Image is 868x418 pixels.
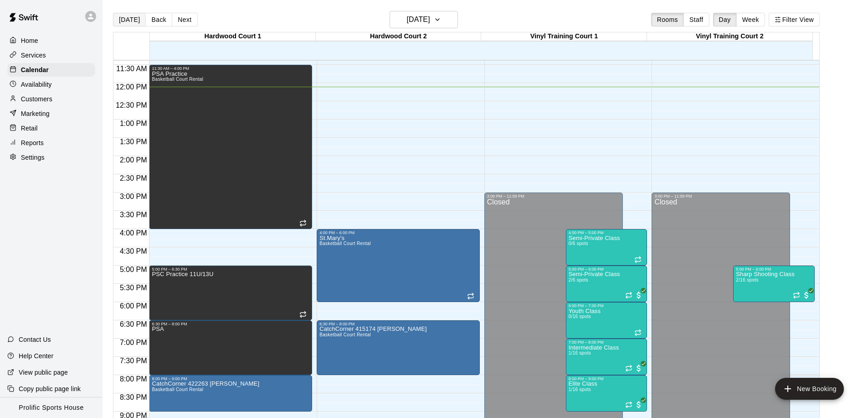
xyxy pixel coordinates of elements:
button: Next [172,13,197,26]
span: 2:30 PM [118,174,149,182]
a: Calendar [7,63,95,77]
span: Basketball Court Rental [152,387,203,392]
button: Day [713,13,737,26]
span: 6:30 PM [118,320,149,328]
span: 0/6 spots filled [569,241,589,246]
div: 7:00 PM – 8:00 PM: Intermediate Class [566,339,647,375]
span: 1:30 PM [118,138,149,146]
div: 3:00 PM – 11:59 PM [487,194,620,199]
span: Recurring event [467,293,474,300]
p: View public page [19,368,68,377]
div: Hardwood Court 1 [150,32,315,41]
div: 8:00 PM – 9:00 PM [152,376,309,381]
p: Marketing [21,109,50,118]
div: 3:00 PM – 11:59 PM [654,194,787,199]
p: Customers [21,94,52,104]
p: Services [21,51,46,60]
span: 4:30 PM [118,247,149,255]
p: Copy public page link [19,384,81,393]
div: 6:00 PM – 7:00 PM: Youth Class [566,302,647,339]
p: Reports [21,138,44,147]
div: 4:00 PM – 5:00 PM: Semi-Private Class [566,229,647,266]
div: 4:00 PM – 5:00 PM [569,230,645,235]
span: Recurring event [299,311,307,318]
div: 5:00 PM – 6:00 PM [736,267,812,272]
span: 12:00 PM [113,83,149,91]
a: Availability [7,78,95,91]
span: Recurring event [634,256,642,263]
div: 6:30 PM – 8:00 PM [152,322,309,326]
div: 5:00 PM – 6:30 PM: PSC Practice 11U/13U [149,266,312,320]
p: Contact Us [19,335,51,344]
span: Basketball Court Rental [319,241,371,246]
span: Basketball Court Rental [319,332,371,337]
span: Recurring event [625,292,632,299]
span: 4:00 PM [118,229,149,237]
span: 7:30 PM [118,357,149,365]
a: Customers [7,92,95,106]
p: Retail [21,124,38,133]
div: 6:00 PM – 7:00 PM [569,303,645,308]
button: Week [736,13,765,26]
span: 3:00 PM [118,193,149,200]
button: add [775,378,844,400]
div: 5:00 PM – 6:30 PM [152,267,309,272]
div: 5:00 PM – 6:00 PM: Semi-Private Class [566,266,647,302]
a: Retail [7,121,95,135]
span: Recurring event [793,292,800,299]
span: All customers have paid [802,291,811,300]
div: 11:30 AM – 4:00 PM [152,66,309,71]
span: Recurring event [634,329,642,336]
span: 1:00 PM [118,120,149,127]
div: 4:00 PM – 6:00 PM: St.Mary's [317,229,480,302]
div: 5:00 PM – 6:00 PM: Sharp Shooting Class [733,266,815,302]
div: Reports [7,136,95,150]
span: 5:30 PM [118,284,149,292]
p: Prolific Sports House [19,403,83,413]
div: 11:30 AM – 4:00 PM: PSA Practice [149,65,312,229]
button: Rooms [651,13,684,26]
button: [DATE] [390,11,458,28]
span: 1/16 spots filled [569,387,591,392]
span: 2:00 PM [118,156,149,164]
a: Settings [7,151,95,164]
div: 8:00 PM – 9:00 PM: CatchCorner 422263 Paolo Garvez [149,375,312,412]
span: Recurring event [625,401,632,408]
div: Vinyl Training Court 1 [481,32,647,41]
span: All customers have paid [634,400,643,409]
div: Hardwood Court 2 [316,32,481,41]
div: 6:30 PM – 8:00 PM: PSA [149,320,312,375]
span: 6:00 PM [118,302,149,310]
a: Marketing [7,107,95,120]
div: 8:00 PM – 9:00 PM [569,376,645,381]
span: 3:30 PM [118,211,149,219]
p: Settings [21,153,45,162]
span: 2/6 spots filled [569,277,589,282]
div: Vinyl Training Court 2 [647,32,812,41]
span: 0/16 spots filled [569,314,591,319]
div: 8:00 PM – 9:00 PM: Elite Class [566,375,647,412]
button: Staff [683,13,709,26]
a: Home [7,34,95,47]
span: 2/16 spots filled [736,277,758,282]
p: Availability [21,80,52,89]
span: 12:30 PM [113,101,149,109]
a: Services [7,48,95,62]
div: 6:30 PM – 8:00 PM [319,322,477,326]
button: Filter View [769,13,820,26]
div: 5:00 PM – 6:00 PM [569,267,645,272]
p: Calendar [21,65,49,74]
span: 7:00 PM [118,339,149,346]
button: [DATE] [113,13,146,26]
span: All customers have paid [634,291,643,300]
div: 7:00 PM – 8:00 PM [569,340,645,345]
p: Home [21,36,38,45]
